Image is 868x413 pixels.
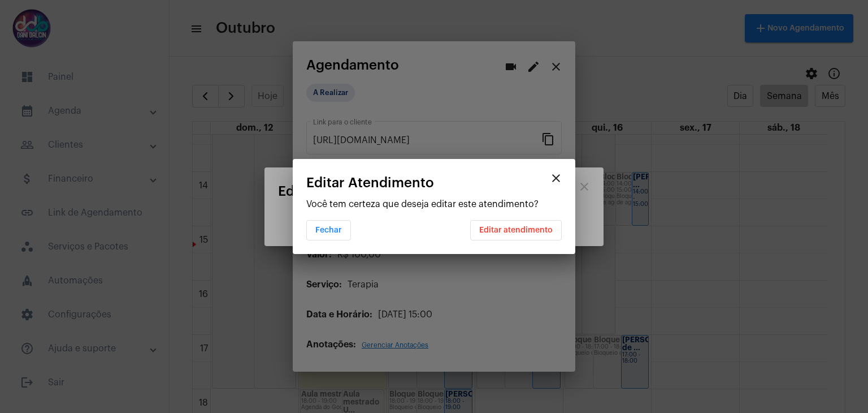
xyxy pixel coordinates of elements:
[306,175,434,190] span: Editar Atendimento
[306,220,351,240] button: Fechar
[479,226,553,234] span: Editar atendimento
[549,171,563,185] mat-icon: close
[306,199,562,209] p: Você tem certeza que deseja editar este atendimento?
[470,220,562,240] button: Editar atendimento
[315,226,342,234] span: Fechar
